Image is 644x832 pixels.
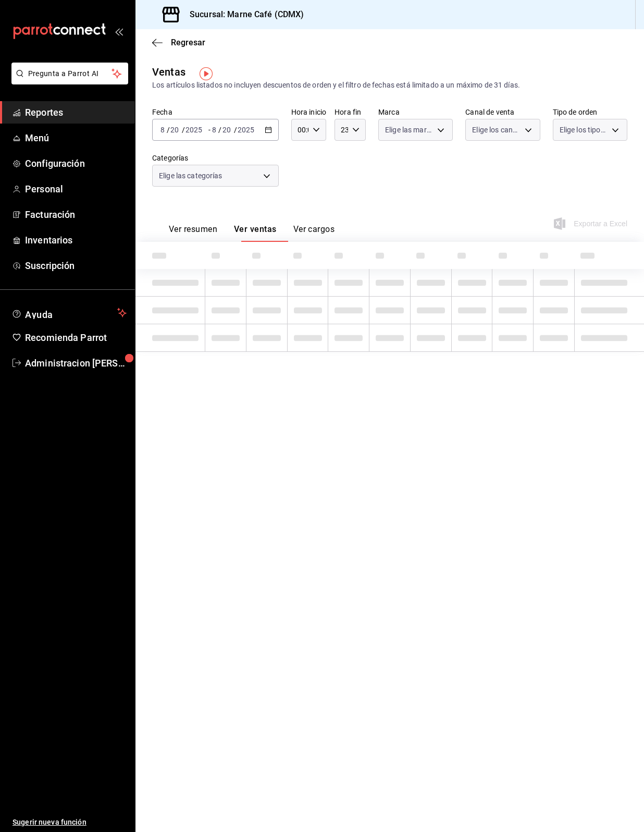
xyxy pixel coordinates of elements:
span: Regresar [171,38,205,47]
span: / [218,126,221,134]
label: Hora inicio [291,108,326,116]
label: Marca [378,108,453,116]
span: Menú [25,131,127,145]
span: Ayuda [25,307,113,319]
input: -- [160,126,167,134]
span: Suscripción [25,259,127,273]
div: Los artículos listados no incluyen descuentos de orden y el filtro de fechas está limitado a un m... [152,80,627,91]
label: Hora fin [335,108,366,116]
button: open_drawer_menu [115,27,123,35]
label: Fecha [152,108,279,116]
span: Elige las categorías [159,170,222,181]
span: Configuración [25,156,127,170]
h3: Sucursal: Marne Café (CDMX) [181,8,304,21]
span: / [234,126,237,134]
span: / [182,126,185,134]
input: -- [222,126,234,134]
span: Elige los canales de venta [472,125,521,135]
a: Pregunta a Parrot AI [7,76,128,87]
span: Pregunta a Parrot AI [28,68,112,79]
div: navigation tabs [169,224,335,242]
img: Tooltip marker [200,67,213,80]
button: Ver resumen [169,224,217,242]
input: -- [170,126,182,134]
span: Elige los tipos de orden [560,125,608,135]
button: Regresar [152,38,205,47]
span: Facturación [25,207,127,222]
button: Pregunta a Parrot AI [11,63,128,84]
span: Sugerir nueva función [13,817,127,828]
input: ---- [237,126,259,134]
input: -- [212,126,218,134]
input: ---- [185,126,207,134]
span: Personal [25,182,127,196]
label: Canal de venta [465,108,540,116]
div: Ventas [152,64,185,80]
button: Ver ventas [234,224,277,242]
button: Ver cargos [293,224,335,242]
label: Tipo de orden [553,108,627,116]
span: Inventarios [25,233,127,247]
span: Elige las marcas [385,125,434,135]
span: Reportes [25,105,127,119]
span: / [167,126,170,134]
label: Categorías [152,154,279,162]
span: Recomienda Parrot [25,331,127,345]
span: - [208,126,210,134]
span: Administracion [PERSON_NAME][GEOGRAPHIC_DATA] [25,356,127,370]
